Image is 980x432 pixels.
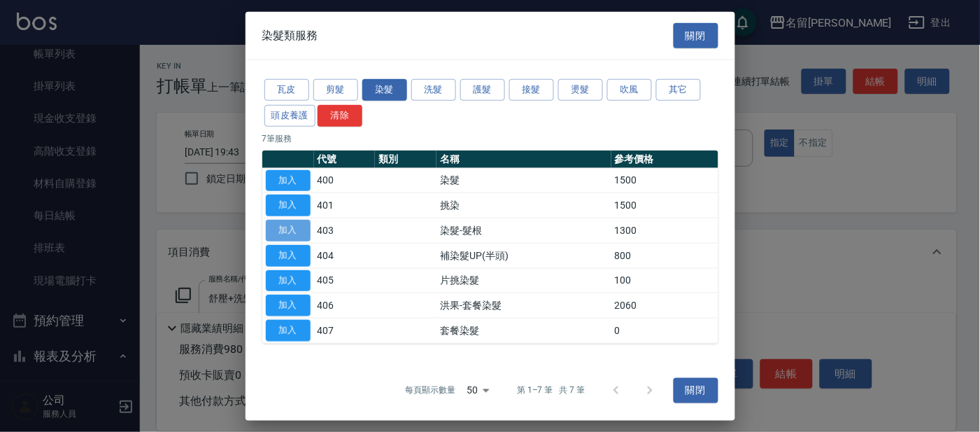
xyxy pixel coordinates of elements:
button: 吹風 [607,79,652,101]
td: 補染髮UP(半頭) [436,243,611,268]
button: 頭皮養護 [264,105,316,127]
td: 407 [314,318,376,343]
button: 燙髮 [558,79,603,101]
th: 名稱 [436,150,611,168]
button: 接髮 [509,79,554,101]
th: 代號 [314,150,376,168]
th: 參考價格 [611,150,718,168]
td: 0 [611,318,718,343]
button: 染髮 [362,79,407,101]
button: 瓦皮 [264,79,309,101]
td: 405 [314,268,376,293]
td: 404 [314,243,376,268]
div: 50 [461,372,495,410]
button: 其它 [656,79,701,101]
span: 染髮類服務 [262,29,318,43]
td: 套餐染髮 [436,318,611,343]
td: 800 [611,243,718,268]
th: 類別 [375,150,436,168]
button: 加入 [266,295,311,316]
button: 關閉 [674,22,718,48]
td: 染髮 [436,168,611,193]
td: 2060 [611,293,718,319]
td: 100 [611,268,718,293]
td: 1500 [611,193,718,218]
button: 加入 [266,220,311,242]
td: 401 [314,193,376,218]
button: 加入 [266,169,311,191]
button: 洗髮 [411,79,456,101]
button: 加入 [266,195,311,216]
td: 染髮-髮根 [436,218,611,243]
td: 洪果-套餐染髮 [436,293,611,319]
td: 1500 [611,168,718,193]
button: 加入 [266,245,311,267]
td: 挑染 [436,193,611,218]
p: 每頁顯示數量 [405,384,455,397]
button: 清除 [318,105,362,127]
td: 1300 [611,218,718,243]
td: 406 [314,293,376,319]
button: 護髮 [460,79,505,101]
button: 加入 [266,270,311,291]
button: 關閉 [674,377,718,403]
td: 片挑染髮 [436,268,611,293]
button: 剪髮 [313,79,358,101]
td: 400 [314,168,376,193]
td: 403 [314,218,376,243]
p: 第 1–7 筆 共 7 筆 [517,384,585,397]
button: 加入 [266,320,311,342]
p: 7 筆服務 [262,132,718,144]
